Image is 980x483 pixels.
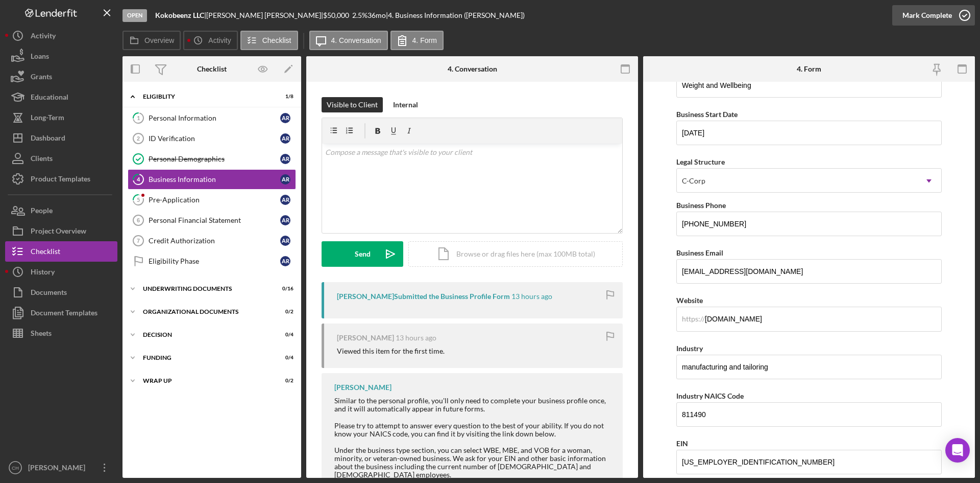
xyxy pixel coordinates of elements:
button: Mark Complete [892,5,975,26]
div: 36 mo [367,11,386,19]
div: Checklist [31,241,60,264]
div: People [31,200,53,223]
div: 0 / 2 [275,309,293,315]
div: A R [280,133,290,144]
a: 2ID VerificationAR [128,128,296,149]
div: [PERSON_NAME] [PERSON_NAME] | [206,11,323,19]
tspan: 7 [137,238,140,244]
div: 4. Form [797,65,821,73]
a: 6Personal Financial StatementAR [128,210,296,231]
div: A R [280,113,290,123]
label: Business Phone [676,201,726,210]
button: Checklist [5,241,117,262]
a: Eligibility PhaseAR [128,251,296,271]
div: Product Templates [31,169,90,192]
div: 0 / 2 [275,378,293,384]
a: Project Overview [5,221,117,241]
tspan: 1 [137,114,140,121]
span: $50,000 [323,11,349,19]
div: Funding [143,355,268,361]
button: Sheets [5,323,117,343]
div: | [155,11,206,19]
div: 4. Conversation [448,65,497,73]
div: Send [355,241,371,267]
div: Eligiblity [143,94,268,100]
div: A R [280,154,290,164]
div: Long-Term [31,107,64,130]
label: Activity [208,36,231,44]
label: Overview [144,36,174,44]
div: [PERSON_NAME] [334,383,391,392]
a: 5Pre-ApplicationAR [128,190,296,210]
button: Clients [5,148,117,169]
time: 2025-09-10 04:10 [511,292,552,301]
label: Business Start Date [676,110,738,119]
button: Product Templates [5,169,117,189]
a: History [5,262,117,282]
div: Open Intercom Messenger [945,438,970,463]
button: Loans [5,46,117,66]
label: Checklist [262,36,291,44]
tspan: 2 [137,135,140,142]
div: A R [280,236,290,246]
div: C-Corp [682,177,705,185]
div: Checklist [197,65,227,73]
b: Kokobeenz LLC [155,11,204,19]
div: Sheets [31,323,52,346]
div: [PERSON_NAME] [26,457,92,480]
a: Personal DemographicsAR [128,149,296,169]
button: Overview [122,31,181,50]
div: History [31,262,55,285]
label: EIN [676,439,688,448]
button: Grants [5,66,117,87]
button: Internal [388,97,423,112]
tspan: 5 [137,196,140,203]
div: Visible to Client [327,97,378,112]
button: Activity [5,26,117,46]
div: 0 / 16 [275,286,293,292]
button: Dashboard [5,128,117,148]
div: Similar to the personal profile, you'll only need to complete your business profile once, and it ... [334,397,612,479]
button: People [5,200,117,221]
div: Clients [31,148,53,171]
label: Website [676,296,703,305]
div: 1 / 8 [275,94,293,100]
button: Visible to Client [322,97,383,112]
div: [PERSON_NAME] [337,334,394,342]
div: https:// [682,315,705,323]
text: CH [12,465,19,471]
div: 0 / 4 [275,355,293,361]
button: Send [322,241,403,267]
div: Credit Authorization [149,237,280,245]
button: Checklist [240,31,298,50]
div: Personal Information [149,114,280,122]
time: 2025-09-10 03:57 [396,334,436,342]
button: Documents [5,282,117,303]
div: Wrap up [143,378,268,384]
a: 7Credit AuthorizationAR [128,231,296,251]
div: Personal Financial Statement [149,216,280,224]
div: 0 / 4 [275,332,293,338]
button: Long-Term [5,107,117,128]
div: Document Templates [31,303,97,326]
tspan: 6 [137,217,140,223]
button: Document Templates [5,303,117,323]
div: Underwriting Documents [143,286,268,292]
div: Business Information [149,175,280,183]
label: 4. Form [412,36,437,44]
div: A R [280,256,290,266]
div: Internal [393,97,418,112]
tspan: 4 [137,176,140,182]
div: Loans [31,46,49,69]
div: Decision [143,332,268,338]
